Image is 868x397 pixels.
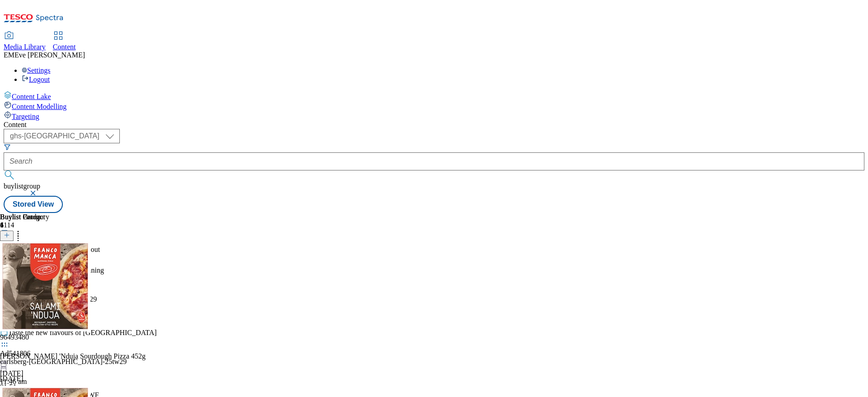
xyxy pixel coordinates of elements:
a: Content Lake [4,91,864,101]
a: Media Library [4,32,46,51]
a: Content [53,32,76,51]
span: buylistgroup [4,182,40,190]
svg: Search Filters [4,143,11,151]
span: Content Lake [12,93,51,100]
span: EM [4,51,14,59]
span: Targeting [12,113,39,120]
span: Media Library [4,43,46,51]
a: Logout [22,76,50,83]
span: Eve [PERSON_NAME] [14,51,85,59]
span: Content [53,43,76,51]
a: Settings [22,66,51,74]
button: Stored View [4,196,63,213]
input: Search [4,152,864,170]
span: Content Modelling [12,103,66,110]
a: Content Modelling [4,101,864,111]
div: Content [4,121,864,129]
a: Targeting [4,111,864,121]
